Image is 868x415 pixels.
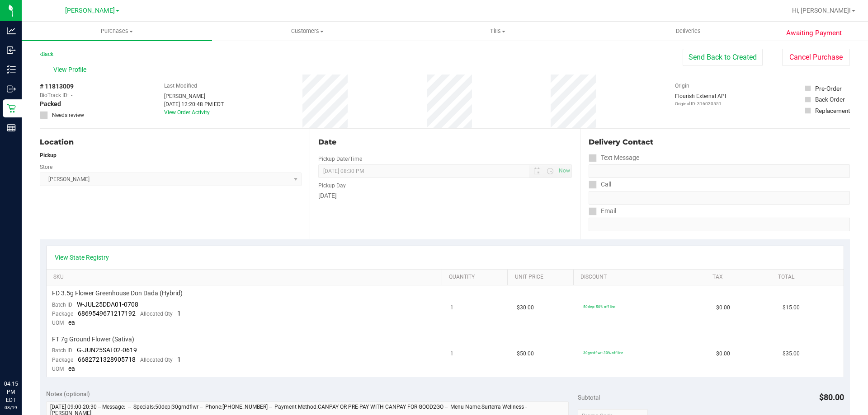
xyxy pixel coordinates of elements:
inline-svg: Reports [7,123,16,132]
inline-svg: Outbound [7,84,16,93]
span: G-JUN25SAT02-0619 [77,346,137,354]
a: Unit Price [515,274,570,281]
label: Call [589,178,611,191]
a: View Order Activity [164,109,210,116]
span: FD 3.5g Flower Greenhouse Don Dada (Hybrid) [52,289,183,298]
inline-svg: Inbound [7,46,16,55]
a: Purchases [22,22,212,41]
span: View Profile [53,65,90,75]
div: [DATE] [318,191,571,201]
label: Text Message [589,151,639,164]
span: ea [68,365,75,372]
iframe: Resource center [9,343,36,370]
span: 1 [177,356,181,363]
span: 1 [450,303,453,312]
a: Quantity [449,274,504,281]
span: BioTrack ID: [40,91,69,99]
span: - [71,91,72,99]
span: Deliveries [664,27,713,35]
input: Format: (999) 999-9999 [589,191,850,205]
span: $0.00 [716,303,730,312]
span: $30.00 [517,303,534,312]
div: Date [318,137,571,148]
div: Pre-Order [815,84,842,93]
label: Origin [675,82,689,90]
p: 04:15 PM EDT [4,380,18,404]
div: [PERSON_NAME] [164,92,224,100]
span: Allocated Qty [140,311,173,317]
label: Pickup Date/Time [318,155,362,163]
span: Purchases [22,27,212,35]
div: Back Order [815,95,845,104]
span: $35.00 [783,350,800,358]
span: 1 [450,350,453,358]
span: Package [52,311,73,317]
span: 6682721328905718 [78,356,136,363]
a: Customers [212,22,402,41]
strong: Pickup [40,152,57,159]
a: Deliveries [593,22,783,41]
a: Tax [712,274,768,281]
a: Back [40,51,53,57]
button: Send Back to Created [683,49,763,66]
span: [PERSON_NAME] [65,7,115,14]
span: Batch ID [52,302,72,308]
span: UOM [52,320,64,326]
span: Customers [212,27,402,35]
label: Store [40,163,52,171]
span: Notes (optional) [46,390,90,397]
div: [DATE] 12:20:48 PM EDT [164,100,224,108]
a: Tills [402,22,593,41]
label: Last Modified [164,82,197,90]
button: Cancel Purchase [782,49,850,66]
span: 6869549671217192 [78,310,136,317]
span: 1 [177,310,181,317]
inline-svg: Retail [7,104,16,113]
span: $50.00 [517,350,534,358]
a: SKU [53,274,438,281]
span: Allocated Qty [140,357,173,363]
span: W-JUL25DDA01-0708 [77,301,138,308]
div: Location [40,137,302,148]
label: Email [589,205,616,218]
span: Subtotal [578,394,600,401]
a: Total [778,274,833,281]
span: Needs review [52,111,84,119]
span: Tills [403,27,592,35]
p: 08/19 [4,404,18,411]
span: $80.00 [819,392,844,402]
span: ea [68,319,75,326]
span: Batch ID [52,347,72,354]
a: Discount [580,274,702,281]
span: 50dep: 50% off line [583,304,615,309]
span: Awaiting Payment [786,28,842,38]
span: FT 7g Ground Flower (Sativa) [52,335,134,344]
inline-svg: Analytics [7,26,16,35]
a: View State Registry [55,253,109,262]
span: Packed [40,99,61,109]
span: $15.00 [783,303,800,312]
p: Original ID: 316030551 [675,100,726,107]
span: Hi, [PERSON_NAME]! [792,7,851,14]
label: Pickup Day [318,182,346,190]
div: Replacement [815,106,850,115]
span: 30grndflwr: 30% off line [583,350,623,355]
span: # 11813009 [40,82,74,91]
span: $0.00 [716,350,730,358]
div: Flourish External API [675,92,726,107]
input: Format: (999) 999-9999 [589,164,850,178]
inline-svg: Inventory [7,65,16,74]
span: Package [52,357,73,363]
div: Delivery Contact [589,137,850,148]
span: UOM [52,366,64,372]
